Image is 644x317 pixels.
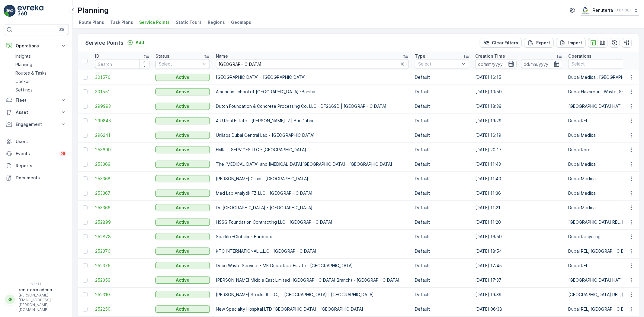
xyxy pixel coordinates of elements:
[415,176,469,182] p: Default
[176,132,190,138] p: Active
[521,59,562,69] input: dd/mm/yyyy
[95,161,149,167] a: 253369
[4,148,69,160] a: Events99
[95,205,149,211] a: 253366
[155,175,210,182] button: Active
[15,62,32,68] p: Planning
[4,40,69,52] button: Operations
[176,205,190,211] p: Active
[415,103,469,109] p: Default
[155,233,210,240] button: Active
[216,219,409,225] p: HSSG Foundation Contracting LLC - [GEOGRAPHIC_DATA]
[95,103,149,109] a: 299993
[13,86,69,94] a: Settings
[176,74,190,80] p: Active
[176,103,190,109] p: Active
[155,262,210,269] button: Active
[95,277,149,283] a: 252359
[95,132,149,138] span: 296241
[176,176,190,182] p: Active
[155,306,210,313] button: Active
[95,118,149,124] span: 299848
[155,219,210,226] button: Active
[593,7,613,13] p: Renuterra
[415,74,469,80] p: Default
[95,248,149,254] span: 252376
[95,219,149,225] a: 252899
[83,104,88,109] div: Toggle Row Selected
[216,103,409,109] p: Dutch Foundation & Concrete Processing Co. LLC - DF2669D | [GEOGRAPHIC_DATA]
[4,118,69,130] button: Engagement
[83,89,88,94] div: Toggle Row Selected
[155,74,210,81] button: Active
[60,151,65,156] p: 99
[415,118,469,124] p: Default
[581,7,590,14] img: Screenshot_2024-07-26_at_13.33.01.png
[155,204,210,211] button: Active
[18,5,43,17] img: logo_light-DOdMpM7g.png
[176,292,190,298] p: Active
[19,287,64,293] p: renuterra.admin
[13,52,69,60] a: Insights
[19,293,64,312] p: [PERSON_NAME][EMAIL_ADDRESS][PERSON_NAME][DOMAIN_NAME]
[83,147,88,152] div: Toggle Row Selected
[216,234,409,240] p: Sparklo -Globelink Burdubai
[16,109,57,115] p: Asset
[176,19,202,25] span: Static Tours
[176,190,190,196] p: Active
[480,38,522,48] button: Clear Filters
[83,220,88,225] div: Toggle Row Selected
[216,74,409,80] p: [GEOGRAPHIC_DATA] - [GEOGRAPHIC_DATA]
[568,53,591,59] p: Operations
[216,205,409,211] p: Dr. [GEOGRAPHIC_DATA] - [GEOGRAPHIC_DATA]
[472,215,565,229] td: [DATE] 11:20
[176,118,190,124] p: Active
[415,277,469,283] p: Default
[415,219,469,225] p: Default
[79,19,104,25] span: Route Plans
[125,39,146,46] button: Add
[155,117,210,124] button: Active
[216,190,409,196] p: Med Lab Analytik FZ-LLC - [GEOGRAPHIC_DATA]
[16,163,66,169] p: Reports
[176,248,190,254] p: Active
[216,248,409,254] p: KTC INTERNATIONAL L.L.C - [GEOGRAPHIC_DATA]
[16,175,66,181] p: Documents
[95,176,149,182] a: 253368
[95,190,149,196] a: 253367
[95,89,149,95] span: 301551
[472,114,565,128] td: [DATE] 19:29
[415,306,469,312] p: Default
[472,273,565,287] td: [DATE] 17:37
[216,176,409,182] p: [PERSON_NAME] Clinic - [GEOGRAPHIC_DATA]
[216,263,409,269] p: Deco Waste Service - MK Dubai Real Estate | [GEOGRAPHIC_DATA]
[4,172,69,184] a: Documents
[216,53,228,59] p: Name
[472,142,565,157] td: [DATE] 20:17
[216,277,409,283] p: [PERSON_NAME] Middle East Limited ([GEOGRAPHIC_DATA] Branch) - [GEOGRAPHIC_DATA]
[216,132,409,138] p: Unilabs Dubai Central Lab - [GEOGRAPHIC_DATA]
[136,40,144,46] p: Add
[556,38,586,48] button: Import
[95,263,149,269] a: 252375
[95,147,149,153] span: 253699
[518,60,520,68] p: -
[16,139,66,145] p: Users
[216,59,409,69] input: Search
[15,53,31,59] p: Insights
[176,89,190,95] p: Active
[83,162,88,167] div: Toggle Row Selected
[15,78,31,85] p: Cockpit
[415,147,469,153] p: Default
[415,190,469,196] p: Default
[85,39,123,47] p: Service Points
[4,5,16,17] img: logo
[176,263,190,269] p: Active
[472,85,565,99] td: [DATE] 10:59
